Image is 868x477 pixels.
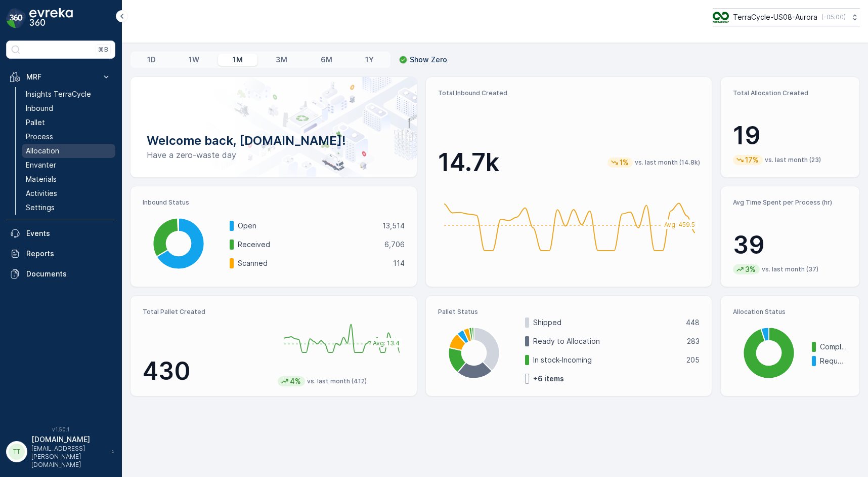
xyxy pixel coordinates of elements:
[619,157,630,168] p: 1%
[26,174,57,184] p: Materials
[6,244,115,264] a: Reports
[765,156,821,164] p: vs. last month (23)
[22,115,115,130] a: Pallet
[6,434,115,469] button: TT[DOMAIN_NAME][EMAIL_ADDRESS][PERSON_NAME][DOMAIN_NAME]
[821,13,846,21] p: ( -05:00 )
[6,264,115,284] a: Documents
[393,258,405,268] p: 114
[6,8,26,28] img: logo
[31,434,106,445] p: [DOMAIN_NAME]
[98,46,108,54] p: ⌘B
[635,158,700,167] p: vs. last month (14.8k)
[687,336,700,346] p: 283
[147,55,156,65] p: 1D
[762,265,818,273] p: vs. last month (37)
[321,55,332,65] p: 6M
[26,228,111,238] p: Events
[438,308,700,316] p: Pallet Status
[733,198,847,207] p: Avg Time Spent per Process (hr)
[533,355,680,365] p: In stock-Incoming
[26,89,91,99] p: Insights TerraCycle
[713,12,729,23] img: image_ci7OI47.png
[26,188,57,198] p: Activities
[22,130,115,144] a: Process
[733,121,847,151] p: 19
[22,87,115,101] a: Insights TerraCycle
[744,264,757,274] p: 3%
[533,374,564,384] p: + 6 items
[733,12,817,22] p: TerraCycle-US08-Aurora
[9,444,25,460] div: TT
[26,269,111,279] p: Documents
[22,201,115,215] a: Settings
[438,147,499,178] p: 14.7k
[22,158,115,172] a: Envanter
[410,55,447,65] p: Show Zero
[733,308,847,316] p: Allocation Status
[533,317,680,328] p: Shipped
[238,258,386,268] p: Scanned
[365,55,374,65] p: 1Y
[820,356,847,366] p: Requested
[147,133,401,149] p: Welcome back, [DOMAIN_NAME]!
[686,317,700,328] p: 448
[26,203,55,213] p: Settings
[26,160,56,170] p: Envanter
[384,240,405,250] p: 6,706
[6,426,115,432] span: v 1.50.1
[6,223,115,244] a: Events
[6,67,115,87] button: MRF
[733,89,847,97] p: Total Allocation Created
[233,55,243,65] p: 1M
[31,445,106,469] p: [EMAIL_ADDRESS][PERSON_NAME][DOMAIN_NAME]
[820,342,847,352] p: Completed
[238,240,378,250] p: Received
[382,221,405,231] p: 13,514
[289,376,302,386] p: 4%
[29,8,73,28] img: logo_dark-DEwI_e13.png
[438,89,700,97] p: Total Inbound Created
[276,55,287,65] p: 3M
[143,308,270,316] p: Total Pallet Created
[533,336,681,346] p: Ready to Allocation
[26,146,59,156] p: Allocation
[686,355,700,365] p: 205
[733,230,847,260] p: 39
[189,55,199,65] p: 1W
[143,198,405,207] p: Inbound Status
[26,72,95,82] p: MRF
[143,356,270,386] p: 430
[26,249,111,259] p: Reports
[713,8,860,26] button: TerraCycle-US08-Aurora(-05:00)
[22,144,115,158] a: Allocation
[22,186,115,201] a: Activities
[22,172,115,186] a: Materials
[238,221,376,231] p: Open
[22,101,115,115] a: Inbound
[744,155,760,165] p: 17%
[26,132,53,142] p: Process
[147,149,401,161] p: Have a zero-waste day
[307,377,367,385] p: vs. last month (412)
[26,103,53,113] p: Inbound
[26,117,45,128] p: Pallet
